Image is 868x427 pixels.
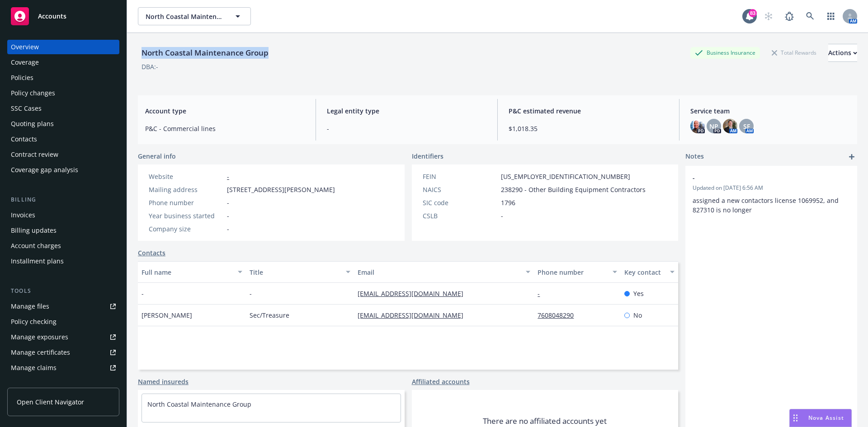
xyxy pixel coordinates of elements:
[11,40,39,54] div: Overview
[621,261,678,283] button: Key contact
[358,289,471,298] a: [EMAIL_ADDRESS][DOMAIN_NAME]
[501,185,646,194] span: 238290 - Other Building Equipment Contractors
[534,261,620,283] button: Phone number
[501,172,630,181] span: [US_EMPLOYER_IDENTIFICATION_NUMBER]
[538,267,607,277] div: Phone number
[690,106,850,116] span: Service team
[11,101,42,116] div: SSC Cases
[412,151,443,161] span: Identifiers
[358,267,520,277] div: Email
[146,12,224,21] span: North Coastal Maintenance Group
[11,55,39,70] div: Coverage
[17,397,84,407] span: Open Client Navigator
[501,211,503,221] span: -
[7,223,119,238] a: Billing updates
[7,4,119,29] a: Accounts
[11,345,70,360] div: Manage certificates
[11,163,78,177] div: Coverage gap analysis
[538,311,581,319] a: 7608048290
[7,239,119,253] a: Account charges
[423,172,497,181] div: FEIN
[11,314,57,329] div: Policy checking
[759,7,778,25] a: Start snowing
[412,377,470,386] a: Affiliated accounts
[633,310,642,320] span: No
[780,7,798,25] a: Report a Bug
[7,286,119,296] div: Tools
[11,299,49,314] div: Manage files
[138,151,176,161] span: General info
[709,122,718,131] span: NP
[801,7,819,25] a: Search
[11,239,61,253] div: Account charges
[142,267,232,277] div: Full name
[693,196,840,214] span: assigned a new contactors license 1069952, and 827310 is no longer
[767,47,821,58] div: Total Rewards
[7,86,119,100] a: Policy changes
[11,117,54,131] div: Quoting plans
[11,330,68,344] div: Manage exposures
[227,224,229,234] span: -
[7,55,119,70] a: Coverage
[483,416,607,427] span: There are no affiliated accounts yet
[7,70,119,85] a: Policies
[538,289,547,298] a: -
[501,198,515,207] span: 1796
[423,185,497,194] div: NAICS
[828,44,857,61] div: Actions
[7,40,119,54] a: Overview
[7,147,119,162] a: Contract review
[509,106,668,116] span: P&C estimated revenue
[7,117,119,131] a: Quoting plans
[828,44,857,62] button: Actions
[354,261,534,283] button: Email
[7,101,119,116] a: SSC Cases
[11,147,58,162] div: Contract review
[7,132,119,146] a: Contacts
[7,195,119,204] div: Billing
[142,289,144,298] span: -
[138,377,189,386] a: Named insureds
[822,7,840,25] a: Switch app
[11,376,53,390] div: Manage BORs
[145,124,305,133] span: P&C - Commercial lines
[624,267,665,277] div: Key contact
[149,185,223,194] div: Mailing address
[7,330,119,344] a: Manage exposures
[509,124,668,133] span: $1,018.35
[138,47,272,59] div: North Coastal Maintenance Group
[693,173,826,183] span: -
[690,47,760,58] div: Business Insurance
[790,409,801,427] div: Drag to move
[690,119,705,133] img: photo
[7,254,119,268] a: Installment plans
[149,172,223,181] div: Website
[723,119,737,133] img: photo
[7,163,119,177] a: Coverage gap analysis
[147,400,251,408] a: North Coastal Maintenance Group
[7,299,119,314] a: Manage files
[7,361,119,375] a: Manage claims
[250,267,340,277] div: Title
[358,311,471,319] a: [EMAIL_ADDRESS][DOMAIN_NAME]
[149,198,223,207] div: Phone number
[808,414,844,422] span: Nova Assist
[138,261,246,283] button: Full name
[693,184,850,192] span: Updated on [DATE] 6:56 AM
[246,261,354,283] button: Title
[846,151,857,162] a: add
[142,62,158,71] div: DBA: -
[142,310,192,320] span: [PERSON_NAME]
[11,86,55,100] div: Policy changes
[250,289,252,298] span: -
[250,310,289,320] span: Sec/Treasure
[227,172,229,181] a: -
[227,185,335,194] span: [STREET_ADDRESS][PERSON_NAME]
[633,289,644,298] span: Yes
[11,361,57,375] div: Manage claims
[743,122,750,131] span: SF
[7,376,119,390] a: Manage BORs
[11,70,33,85] div: Policies
[7,208,119,222] a: Invoices
[685,151,704,162] span: Notes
